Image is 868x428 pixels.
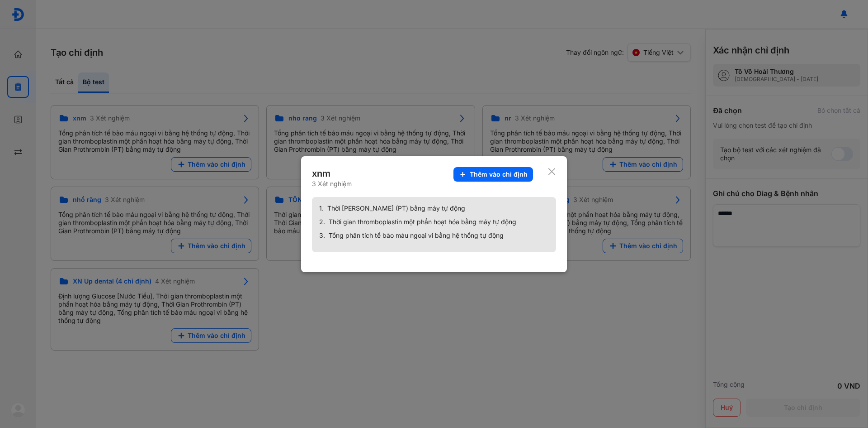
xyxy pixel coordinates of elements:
span: 1. [319,204,324,212]
span: Thời [PERSON_NAME] (PT) bằng máy tự động [327,204,465,212]
span: Tổng phân tích tế bào máu ngoại vi bằng hệ thống tự động [329,231,504,240]
div: 3 Xét nghiệm [312,180,352,188]
span: Thêm vào chỉ định [470,170,528,178]
span: 2. [319,218,325,226]
span: Thời gian thromboplastin một phần hoạt hóa bằng máy tự động [329,218,516,226]
div: xnm [312,167,352,180]
span: 3. [319,231,325,240]
button: Thêm vào chỉ định [453,167,533,182]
